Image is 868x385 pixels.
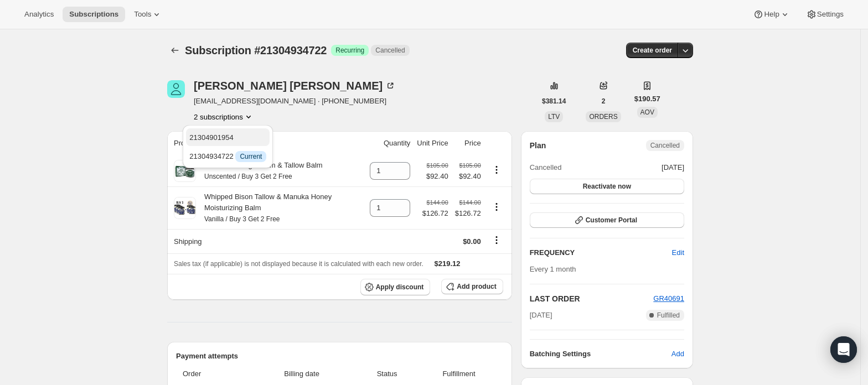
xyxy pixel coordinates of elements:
span: 21304901954 [189,133,234,142]
span: Edit [672,247,684,258]
span: Fulfilled [657,311,680,320]
button: Reactivate now [530,179,684,194]
span: $381.14 [542,97,566,106]
span: Customer Portal [586,216,637,225]
span: Status [359,368,415,379]
span: LTV [548,113,560,121]
button: Apply discount [360,279,431,295]
th: Price [452,131,484,155]
small: $105.00 [459,162,481,169]
span: [DATE] [530,310,552,321]
span: $126.72 [455,208,481,219]
span: $190.57 [634,93,660,105]
span: Subscriptions [69,10,118,19]
button: Product actions [488,201,505,213]
button: $381.14 [535,93,572,109]
button: Add product [441,279,503,294]
button: 21304934722 InfoCurrent [186,147,270,165]
span: [DATE] [662,162,684,173]
h2: Plan [530,140,546,151]
button: GR40691 [653,293,684,304]
span: Apply discount [376,283,424,292]
small: Unscented / Buy 3 Get 2 Free [204,173,292,180]
span: Reactivate now [583,182,631,191]
div: [PERSON_NAME] [PERSON_NAME] [194,80,396,91]
small: Vanilla / Buy 3 Get 2 Free [204,215,280,223]
span: AOV [640,108,654,116]
span: Subscription #21304934722 [185,44,327,56]
button: Analytics [18,7,60,22]
small: $105.00 [427,162,448,169]
span: ORDERS [589,113,617,121]
button: Create order [626,43,679,58]
button: Tools [127,7,169,22]
span: Cancelled [375,46,405,55]
span: Add [671,348,684,360]
button: Edit [665,244,691,262]
button: Product actions [194,111,254,122]
th: Quantity [366,131,414,155]
span: $0.00 [463,237,481,246]
span: 2 [602,97,606,106]
button: Help [746,7,797,22]
th: Product [167,131,366,155]
span: $219.12 [435,259,461,268]
h6: Batching Settings [530,348,671,360]
span: Cathy Baldwin [167,80,185,98]
span: Cancelled [650,141,680,150]
button: Add [665,345,691,363]
span: Billing date [251,368,353,379]
span: $92.40 [426,171,448,182]
small: $144.00 [427,199,448,206]
span: $92.40 [455,171,481,182]
span: Help [764,10,779,19]
button: Customer Portal [530,212,684,228]
button: Product actions [488,164,505,176]
button: 21304901954 [186,128,270,146]
th: Unit Price [414,131,451,155]
span: Sales tax (if applicable) is not displayed because it is calculated with each new order. [174,260,423,268]
button: Subscriptions [63,7,125,22]
span: $126.72 [422,208,448,219]
button: Settings [799,7,850,22]
span: Current [240,152,262,161]
th: Shipping [167,229,366,253]
span: Analytics [24,10,54,19]
div: Open Intercom Messenger [830,336,857,363]
h2: Payment attempts [176,351,503,362]
span: Every 1 month [530,265,576,273]
button: Shipping actions [488,234,505,246]
span: [EMAIL_ADDRESS][DOMAIN_NAME] · [PHONE_NUMBER] [194,96,396,107]
div: Whipped Bison Tallow & Manuka Honey Moisturizing Balm [196,191,363,225]
span: Tools [134,10,151,19]
button: Subscriptions [167,43,183,58]
small: $144.00 [459,199,481,206]
span: Create order [633,46,672,55]
span: Fulfillment [421,368,496,379]
img: product img [174,160,196,182]
span: 21304934722 [189,152,266,160]
button: 2 [595,93,612,109]
span: Recurring [335,46,364,55]
span: Add product [457,282,496,291]
span: Settings [817,10,844,19]
h2: FREQUENCY [530,247,672,258]
img: product img [174,197,196,219]
a: GR40691 [653,294,684,303]
h2: LAST ORDER [530,293,654,304]
span: Cancelled [530,162,562,173]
